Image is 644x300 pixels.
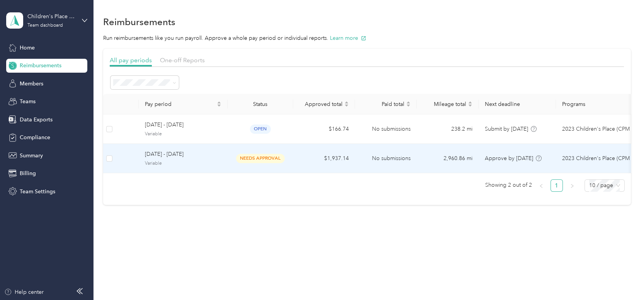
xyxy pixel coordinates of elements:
th: Pay period [139,94,228,114]
button: Learn more [330,34,366,42]
span: [DATE] - [DATE] [145,121,221,129]
td: 238.2 mi [417,114,479,144]
span: 10 / page [589,180,620,191]
span: open [250,124,271,133]
span: Pay period [145,101,215,107]
span: Mileage total [423,101,466,107]
iframe: Everlance-gr Chat Button Frame [601,257,644,300]
th: Next deadline [479,94,556,114]
span: caret-down [344,103,349,108]
div: Page Size [585,179,625,192]
td: No submissions [355,114,417,144]
span: left [539,184,544,188]
span: Home [20,44,35,52]
span: Team Settings [20,187,55,196]
li: 1 [551,179,563,192]
div: Children's Place Association [27,12,76,20]
span: Reimbursements [20,61,61,70]
span: One-off Reports [160,56,205,64]
span: Variable [145,160,221,167]
span: Summary [20,152,43,160]
p: Run reimbursements like you run payroll. Approve a whole pay period or individual reports. [103,34,631,42]
div: Status [234,101,287,107]
td: $166.74 [293,114,355,144]
span: Paid total [361,101,404,107]
span: All pay periods [110,56,152,64]
span: Submit by [DATE] [485,126,528,132]
span: Compliance [20,133,50,141]
li: Next Page [566,179,578,192]
span: Data Exports [20,116,53,124]
span: Billing [20,169,36,177]
th: Approved total [293,94,355,114]
h1: Reimbursements [103,18,175,26]
span: needs approval [236,154,285,163]
span: Variable [145,131,221,138]
span: Approve by [DATE] [485,155,533,162]
span: [DATE] - [DATE] [145,150,221,159]
button: left [535,179,547,192]
span: Teams [20,97,36,106]
span: caret-down [217,103,221,108]
td: No submissions [355,144,417,173]
span: caret-down [406,103,411,108]
span: caret-up [406,100,411,105]
span: right [570,184,574,188]
th: Programs [556,94,633,114]
span: caret-up [468,100,472,105]
span: Showing 2 out of 2 [485,179,532,191]
td: 2,960.86 mi [417,144,479,173]
span: Members [20,80,43,88]
div: Team dashboard [27,23,63,28]
a: 1 [551,180,562,191]
button: Help center [4,288,44,296]
span: caret-up [344,100,349,105]
th: Paid total [355,94,417,114]
span: caret-down [468,103,472,108]
span: caret-up [217,100,221,105]
li: Previous Page [535,179,547,192]
th: Mileage total [417,94,479,114]
span: Approved total [299,101,343,107]
td: $1,937.14 [293,144,355,173]
button: right [566,179,578,192]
